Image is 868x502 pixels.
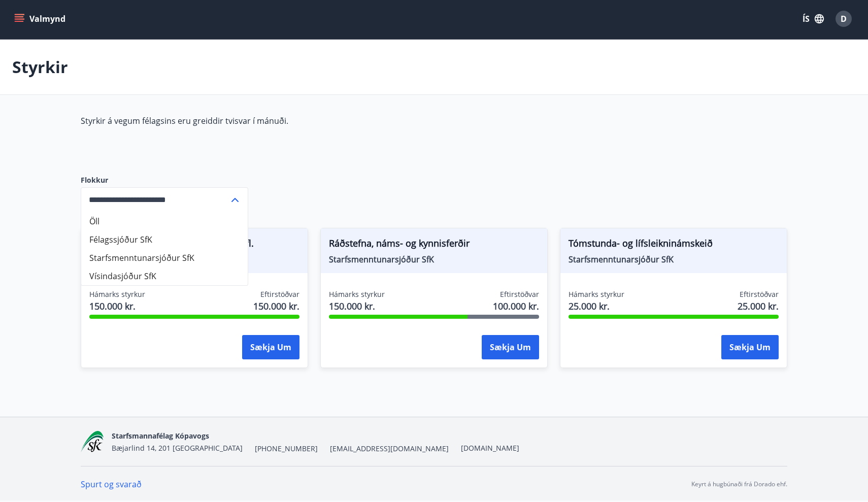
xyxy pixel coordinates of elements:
span: Eftirstöðvar [260,289,299,299]
p: Keyrt á hugbúnaði frá Dorado ehf. [691,480,787,489]
a: Spurt og svarað [81,479,142,490]
span: 150.000 kr. [329,299,385,313]
button: menu [12,10,70,28]
span: Tómstunda- og lífsleikninámskeið [569,237,779,254]
button: Sækja um [242,335,299,359]
span: Starfsmenntunarsjóður SfK [329,254,539,265]
span: [EMAIL_ADDRESS][DOMAIN_NAME] [330,444,449,454]
span: Eftirstöðvar [740,289,779,299]
button: Sækja um [482,335,539,359]
span: Ráðstefna, náms- og kynnisferðir [329,237,539,254]
p: Styrkir á vegum félagsins eru greiddir tvisvar í mánuði. [81,115,560,126]
a: [DOMAIN_NAME] [461,443,519,453]
li: Félagssjóður SfK [81,230,248,249]
button: ÍS [797,10,829,28]
button: D [831,7,856,31]
p: Styrkir [12,56,68,78]
span: Hámarks styrkur [89,289,145,299]
li: Vísindasjóður SfK [81,267,248,285]
span: 25.000 kr. [738,299,779,313]
span: 100.000 kr. [493,299,539,313]
span: Eftirstöðvar [500,289,539,299]
span: Starfsmannafélag Kópavogs [112,431,209,441]
img: x5MjQkxwhnYn6YREZUTEa9Q4KsBUeQdWGts9Dj4O.png [81,431,104,453]
span: Hámarks styrkur [329,289,385,299]
span: [PHONE_NUMBER] [255,444,318,454]
span: 25.000 kr. [569,299,624,313]
span: 150.000 kr. [253,299,299,313]
span: Bæjarlind 14, 201 [GEOGRAPHIC_DATA] [112,443,243,453]
label: Flokkur [81,175,248,185]
button: Sækja um [721,335,779,359]
span: Hámarks styrkur [569,289,624,299]
li: Öll [81,212,248,230]
li: Starfsmenntunarsjóður SfK [81,249,248,267]
span: 150.000 kr. [89,299,145,313]
span: D [841,13,847,24]
span: Starfsmenntunarsjóður SfK [569,254,779,265]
